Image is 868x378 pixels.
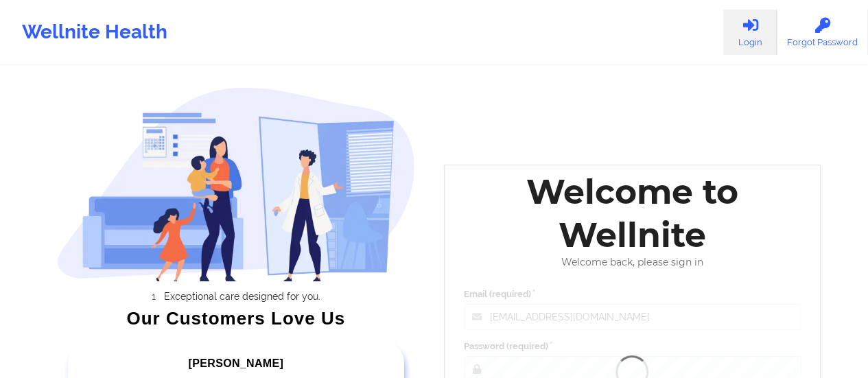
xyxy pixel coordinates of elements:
li: Exceptional care designed for you. [69,291,415,302]
div: Welcome to Wellnite [454,170,811,257]
div: Welcome back, please sign in [454,257,811,268]
img: wellnite-auth-hero_200.c722682e.png [57,86,415,281]
a: Login [723,10,777,55]
div: Our Customers Love Us [57,311,415,325]
span: [PERSON_NAME] [189,357,283,369]
a: Forgot Password [777,10,868,55]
